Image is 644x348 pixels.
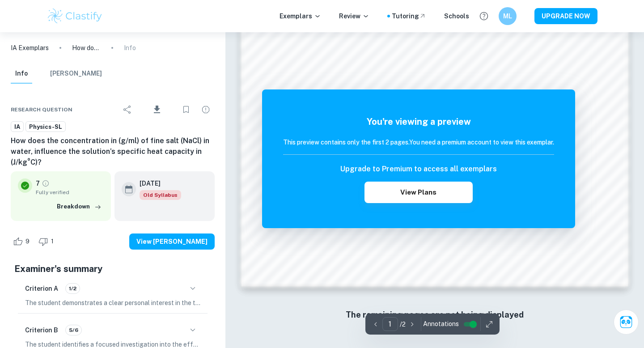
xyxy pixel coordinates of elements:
h6: Criterion A [25,284,58,293]
h5: You're viewing a preview [283,115,554,128]
div: Starting from the May 2025 session, the Physics IA requirements have changed. It's OK to refer to... [140,190,181,200]
p: / 2 [400,319,406,329]
h6: Upgrade to Premium to access all exemplars [340,164,497,174]
span: IA [11,123,23,132]
div: Like [11,234,34,249]
span: Fully verified [36,188,104,196]
button: Info [11,64,32,84]
a: Physics-SL [25,121,66,132]
p: Exemplars [280,11,321,21]
button: View [PERSON_NAME] [129,233,215,250]
h6: [DATE] [140,178,174,188]
button: View Plans [364,182,473,203]
button: Help and Feedback [476,8,491,24]
button: ML [499,7,517,25]
p: Info [124,43,136,53]
button: Breakdown [55,200,104,213]
h6: This preview contains only the first 2 pages. You need a premium account to view this exemplar. [283,137,554,147]
img: Clastify logo [47,7,103,25]
span: 5/6 [66,326,81,334]
a: Grade fully verified [42,179,50,187]
span: Annotations [423,319,459,329]
h5: Examiner's summary [14,262,211,276]
p: How does the concentration in (g/ml) of fine salt (NaCl) in water, influence the solution’s speci... [72,43,101,53]
button: Ask Clai [614,310,639,335]
h6: How does the concentration in (g/ml) of fine salt (NaCl) in water, influence the solution’s speci... [11,136,215,168]
button: UPGRADE NOW [534,8,597,24]
a: IA [11,121,24,132]
a: Schools [444,11,469,21]
a: Tutoring [392,11,426,21]
div: Share [119,101,136,119]
span: 1/2 [66,284,80,293]
div: Download [138,98,175,121]
span: Research question [11,106,72,114]
button: [PERSON_NAME] [50,64,102,84]
div: Bookmark [177,101,195,119]
div: Dislike [36,234,59,249]
div: Report issue [197,101,215,119]
h6: Criterion B [25,325,58,335]
h6: The remaining pages are not being displayed [259,309,610,321]
span: 9 [21,237,34,246]
a: IA Exemplars [11,43,49,53]
p: 7 [36,178,40,188]
span: 1 [46,237,59,246]
span: Old Syllabus [140,190,181,200]
h6: ML [503,11,513,21]
span: Physics-SL [26,123,65,132]
p: The student demonstrates a clear personal interest in the topic by linking the investigation to r... [25,298,200,308]
p: Review [339,11,369,21]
